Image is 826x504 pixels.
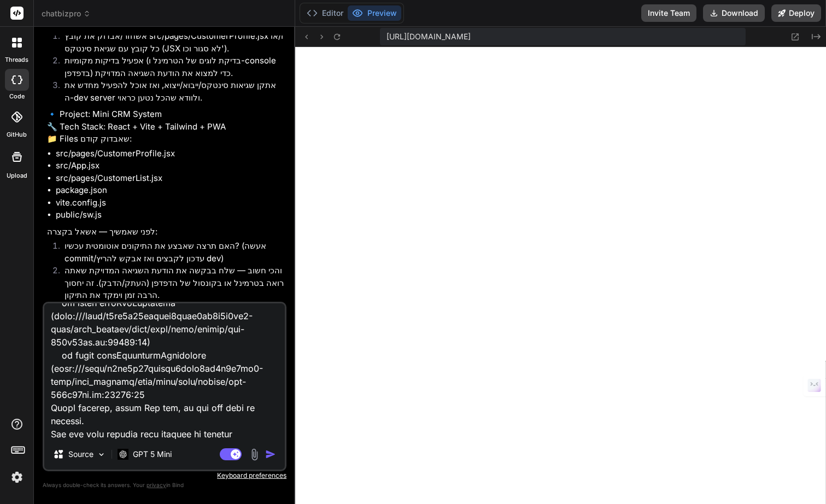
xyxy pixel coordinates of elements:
[248,448,261,461] img: attachment
[56,265,284,302] li: והכי חשוב — שלח בבקשה את הודעת השגיאה המדויקת שאתה רואה בטרמינל או בקונסול של הדפדפן (העתק/הדבק)....
[641,4,696,22] button: Invite Team
[56,160,284,172] li: src/App.jsx
[47,108,284,145] p: 🔹 Project: Mini CRM System 🔧 Tech Stack: React + Vite + Tailwind + PWA 📁 Files שאבדוק קודם:
[56,172,284,185] li: src/pages/CustomerList.jsx
[44,303,285,439] textarea: [loremi:dolo:sitame-consecte] Adipis el seddoei tempor "./incid/UtlaboreEtdolo" magn "ali/Eni.adm...
[56,148,284,160] li: src/pages/CustomerProfile.jsx
[5,55,28,65] label: threads
[56,209,284,221] li: public/sw.js
[56,30,284,55] li: אשחזר/אבדוק את קובץ src/pages/CustomerProfile.jsx ו/או כל קובץ עם שגיאת סינטקס (JSX לא סגור וכו').
[43,480,286,490] p: Always double-check its answers. Your in Bind
[68,449,93,460] p: Source
[295,47,826,504] iframe: Preview
[386,31,471,42] span: [URL][DOMAIN_NAME]
[147,482,166,488] span: privacy
[47,226,284,238] p: לפני שאמשיך — אשאל בקצרה:
[8,468,26,487] img: settings
[56,55,284,79] li: אפעיל בדיקות מקומיות (בדיקת לוגים של הטרמינל ו-console בדפדפן) כדי למצוא את הודעת השגיאה המדויקת.
[56,79,284,104] li: אתקן שגיאות סינטקס/ייבוא/ייצוא, ואז אוכל להפעיל מחדש את ה-dev server ולוודא שהכל נטען כראוי.
[118,449,128,459] img: GPT 5 Mini
[7,130,27,139] label: GitHub
[56,197,284,209] li: vite.config.js
[42,8,91,19] span: chatbizpro
[7,171,27,180] label: Upload
[43,471,286,480] p: Keyboard preferences
[265,449,276,460] img: icon
[9,92,25,101] label: code
[133,449,172,460] p: GPT 5 Mini
[348,5,401,21] button: Preview
[703,4,765,22] button: Download
[771,4,821,22] button: Deploy
[56,184,284,197] li: package.json
[97,450,106,459] img: Pick Models
[56,240,284,265] li: האם תרצה שאבצע את התיקונים אוטומטית עכשיו? (אעשה commit/עדכון לקבצים ואז אבקש להריץ dev)
[302,5,348,21] button: Editor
